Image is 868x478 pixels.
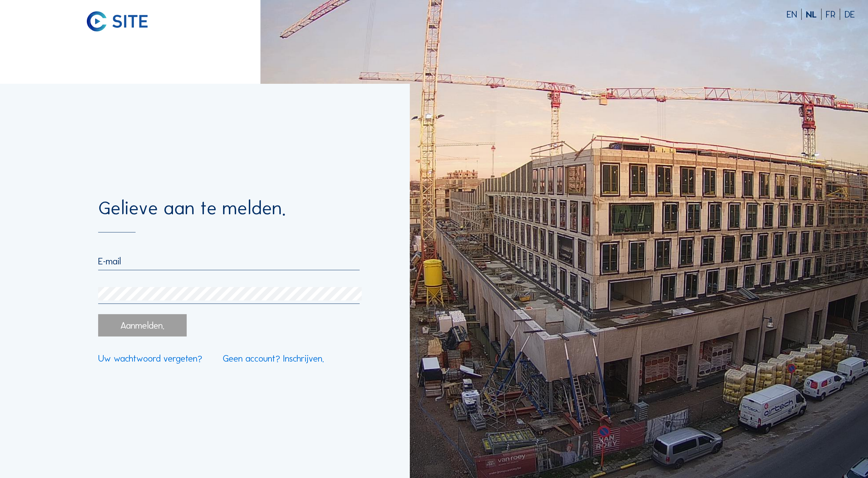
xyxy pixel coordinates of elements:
[98,198,360,232] div: Gelieve aan te melden.
[98,314,187,337] div: Aanmelden.
[845,10,855,19] div: DE
[98,354,202,363] a: Uw wachtwoord vergeten?
[826,10,841,19] div: FR
[87,11,148,32] img: C-SITE logo
[98,255,360,267] input: E-mail
[806,10,822,19] div: NL
[787,10,802,19] div: EN
[223,354,324,363] a: Geen account? Inschrijven.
